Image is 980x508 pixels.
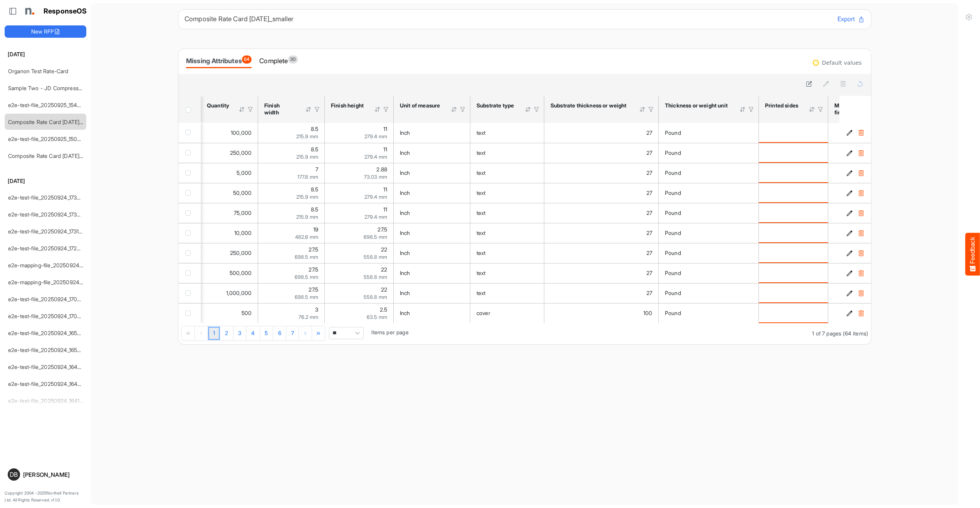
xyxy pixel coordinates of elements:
[839,223,873,243] td: 01632da3-402d-448b-b1a8-54139224c9e5 is template cell Column Header
[309,246,318,253] span: 27.5
[325,203,394,223] td: 11 is template cell Column Header httpsnorthellcomontologiesmapping-rulesmeasurementhasfinishsize...
[400,210,410,216] span: Inch
[544,123,659,143] td: 27 is template cell Column Header httpsnorthellcomontologiesmapping-rulesmaterialhasmaterialthick...
[759,163,828,183] td: is template cell Column Header httpsnorthellcomontologiesmapping-rulesmanufacturinghasprintedsides
[470,263,544,283] td: text is template cell Column Header httpsnorthellcomontologiesmapping-rulesmaterialhassubstratema...
[296,154,318,160] span: 215.9 mm
[178,323,871,344] div: Pager Container
[857,289,865,297] button: Delete
[477,149,486,156] span: text
[846,249,853,257] button: Edit
[201,263,258,283] td: 500000 is template cell Column Header httpsnorthellcomontologiesmapping-rulesorderhasquantity
[759,263,828,283] td: is template cell Column Header httpsnorthellcomontologiesmapping-rulesmanufacturinghasprintedsides
[325,183,394,203] td: 11 is template cell Column Header httpsnorthellcomontologiesmapping-rulesmeasurementhasfinishsize...
[297,174,318,180] span: 177.8 mm
[470,243,544,263] td: text is template cell Column Header httpsnorthellcomontologiesmapping-rulesmaterialhassubstratema...
[857,169,865,177] button: Delete
[233,189,252,196] span: 50,000
[295,274,318,280] span: 698.5 mm
[839,163,873,183] td: f1b2034f-8dea-43a7-8961-a490de74da90 is template cell Column Header
[759,303,828,323] td: is template cell Column Header httpsnorthellcomontologiesmapping-rulesmanufacturinghasprintedsides
[315,306,318,313] span: 3
[837,14,865,24] button: Export
[839,263,873,283] td: f47d95ba-b2e6-4b31-a071-f2af21366fdc is template cell Column Header
[659,283,759,303] td: Pound is template cell Column Header httpsnorthellcomontologiesmapping-rulesmaterialhasmaterialth...
[8,85,90,91] a: Sample Two - JD Compressed 2
[646,290,652,296] span: 27
[226,290,252,296] span: 1,000,000
[822,60,862,65] div: Default values
[470,123,544,143] td: text is template cell Column Header httpsnorthellcomontologiesmapping-rulesmaterialhassubstratema...
[325,303,394,323] td: 2.5 is template cell Column Header httpsnorthellcomontologiesmapping-rulesmeasurementhasfinishsiz...
[309,286,318,293] span: 27.5
[237,169,252,176] span: 5,000
[400,270,410,276] span: Inch
[8,102,87,108] a: e2e-test-file_20250925_154535
[264,102,295,116] div: Finish width
[364,274,387,280] span: 558.8 mm
[381,286,387,293] span: 22
[400,129,410,136] span: Inch
[400,310,410,316] span: Inch
[846,189,853,197] button: Edit
[364,254,387,260] span: 558.8 mm
[470,223,544,243] td: text is template cell Column Header httpsnorthellcomontologiesmapping-rulesmaterialhassubstratema...
[201,183,258,203] td: 50000 is template cell Column Header httpsnorthellcomontologiesmapping-rulesorderhasquantity
[295,294,318,300] span: 698.5 mm
[857,249,865,257] button: Delete
[247,327,260,340] a: Page 4 of 7 Pages
[8,153,99,159] a: Composite Rate Card [DATE]_smaller
[659,263,759,283] td: Pound is template cell Column Header httpsnorthellcomontologiesmapping-rulesmaterialhasmaterialth...
[258,223,325,243] td: 19 is template cell Column Header httpsnorthellcomontologiesmapping-rulesmeasurementhasfinishsize...
[5,177,86,185] h6: [DATE]
[381,266,387,273] span: 22
[313,226,318,233] span: 19
[477,310,490,316] span: cover
[381,246,387,253] span: 22
[550,102,629,109] div: Substrate thickness or weight
[477,230,486,236] span: text
[8,347,87,353] a: e2e-test-file_20250924_165023
[10,471,18,478] span: DB
[544,183,659,203] td: 27 is template cell Column Header httpsnorthellcomontologiesmapping-rulesmaterialhasmaterialthick...
[364,133,387,139] span: 279.4 mm
[400,102,441,109] div: Unit of measure
[8,262,99,268] a: e2e-mapping-file_20250924_172830
[234,210,252,216] span: 75,000
[234,230,252,236] span: 10,000
[325,143,394,163] td: 11 is template cell Column Header httpsnorthellcomontologiesmapping-rulesmeasurementhasfinishsize...
[230,149,252,156] span: 250,000
[643,310,652,316] span: 100
[178,163,201,183] td: checkbox
[665,169,681,176] span: Pound
[364,234,387,240] span: 698.5 mm
[258,283,325,303] td: 27.5 is template cell Column Header httpsnorthellcomontologiesmapping-rulesmeasurementhasfinishsi...
[311,146,318,153] span: 8.5
[260,327,273,340] a: Page 5 of 7 Pages
[8,245,85,251] a: e2e-test-file_20250924_172913
[364,154,387,160] span: 279.4 mm
[367,314,387,320] span: 63.5 mm
[646,189,652,196] span: 27
[258,123,325,143] td: 8.5 is template cell Column Header httpsnorthellcomontologiesmapping-rulesmeasurementhasfinishsiz...
[828,303,901,323] td: is template cell Column Header httpsnorthellcomontologiesmapping-rulesmanufacturinghassubstratefi...
[846,129,853,137] button: Edit
[765,102,799,109] div: Printed sides
[311,206,318,213] span: 8.5
[258,263,325,283] td: 27.5 is template cell Column Header httpsnorthellcomontologiesmapping-rulesmeasurementhasfinishsi...
[477,210,486,216] span: text
[312,326,325,340] div: Go to last page
[231,129,252,136] span: 100,000
[828,183,901,203] td: is template cell Column Header httpsnorthellcomontologiesmapping-rulesmanufacturinghassubstratefi...
[846,289,853,297] button: Edit
[659,143,759,163] td: Pound is template cell Column Header httpsnorthellcomontologiesmapping-rulesmaterialhasmaterialth...
[325,243,394,263] td: 22 is template cell Column Header httpsnorthellcomontologiesmapping-rulesmeasurementhasfinishsize...
[309,266,318,273] span: 27.5
[178,96,201,123] th: Header checkbox
[839,303,873,323] td: d00e5f9e-c0b6-4edf-a1f3-bc478950eb79 is template cell Column Header
[646,250,652,256] span: 27
[258,163,325,183] td: 7 is template cell Column Header httpsnorthellcomontologiesmapping-rulesmeasurementhasfinishsizew...
[846,309,853,317] button: Edit
[178,263,201,283] td: checkbox
[178,143,201,163] td: checkbox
